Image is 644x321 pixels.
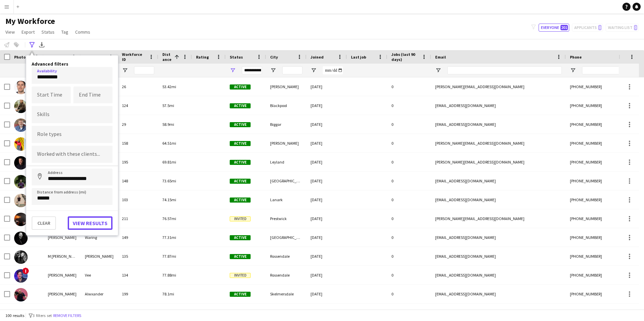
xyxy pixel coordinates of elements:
div: 0 [387,77,431,96]
span: Active [230,235,251,240]
span: Active [230,84,251,90]
button: Open Filter Menu [435,67,441,73]
span: 69.81mi [162,159,176,165]
span: Active [230,179,251,184]
div: 158 [118,134,158,152]
div: [DATE] [307,190,347,209]
span: Rating [196,55,209,60]
button: Everyone201 [539,24,569,32]
img: Ross Brownlee [14,118,28,132]
div: Vee [81,266,118,284]
input: Type to search clients... [37,151,107,157]
button: Open Filter Menu [230,67,236,73]
div: Rossendale [266,247,307,265]
a: Comms [72,28,93,36]
span: 201 [560,25,568,30]
span: 64.51mi [162,141,176,146]
div: [DATE] [307,134,347,152]
button: Remove filters [52,312,83,319]
span: Phone [570,55,582,60]
div: [PERSON_NAME][EMAIL_ADDRESS][DOMAIN_NAME] [431,153,566,171]
span: Joined [311,55,324,60]
div: Lanark [266,190,307,209]
div: 124 [118,96,158,115]
app-action-btn: Export XLSX [38,41,46,49]
div: 29 [118,115,158,134]
div: [EMAIL_ADDRESS][DOMAIN_NAME] [431,172,566,190]
button: Open Filter Menu [570,67,576,73]
span: Invited [230,216,251,221]
div: 211 [118,209,158,228]
div: 195 [118,153,158,171]
div: 0 [387,209,431,228]
span: Photo [14,55,26,60]
span: My Workforce [5,16,55,26]
img: M Joanna Wesolowski [14,250,28,264]
div: [GEOGRAPHIC_DATA] [266,172,307,190]
div: [DATE] [307,172,347,190]
span: Comms [75,29,90,35]
div: [PERSON_NAME] [44,228,81,247]
button: Open Filter Menu [122,67,128,73]
span: Last Name [85,55,105,60]
div: Rossendale [266,266,307,284]
div: [PERSON_NAME] [266,77,307,96]
span: 77.87mi [162,254,176,259]
img: Roland Turner [14,156,28,170]
span: Invited [230,273,251,278]
div: 0 [387,247,431,265]
div: [DATE] [307,285,347,303]
div: [DATE] [307,209,347,228]
span: City [270,55,278,60]
div: [PERSON_NAME][EMAIL_ADDRESS][DOMAIN_NAME] [431,77,566,96]
div: 134 [118,266,158,284]
a: Status [39,28,57,36]
span: Active [230,198,251,203]
span: Active [230,160,251,165]
span: Jobs (last 90 days) [391,52,419,62]
img: Vincent Vee [14,269,28,283]
input: Type to search role types... [37,132,107,138]
img: Anna Wood [14,137,28,151]
button: Open Filter Menu [311,67,317,73]
img: Paul Waring [14,231,28,245]
div: 0 [387,285,431,303]
button: Clear [32,216,56,230]
button: View results [68,216,112,230]
div: Blackpool [266,96,307,115]
span: 74.15mi [162,197,176,202]
span: Distance [162,52,172,62]
div: [DATE] [307,247,347,265]
input: Email Filter Input [447,66,562,74]
div: 149 [118,228,158,247]
div: [EMAIL_ADDRESS][DOMAIN_NAME] [431,266,566,284]
img: Shagin Sunny [14,175,28,188]
span: Status [230,55,243,60]
div: [DATE] [307,266,347,284]
div: M [PERSON_NAME] [44,247,81,265]
div: 0 [387,266,431,284]
span: 77.88mi [162,273,176,278]
div: 0 [387,134,431,152]
div: Alwxander [81,285,118,303]
span: 57.5mi [162,103,174,108]
img: Gavin Alwxander [14,288,28,301]
span: Email [435,55,446,60]
div: [EMAIL_ADDRESS][DOMAIN_NAME] [431,228,566,247]
span: View [5,29,15,35]
span: Active [230,292,251,297]
span: 58.9mi [162,122,174,127]
span: 53.42mi [162,84,176,89]
span: 78.1mi [162,291,174,296]
input: Type to search skills... [37,111,107,117]
div: 0 [387,172,431,190]
button: Open Filter Menu [270,67,276,73]
div: [EMAIL_ADDRESS][DOMAIN_NAME] [431,247,566,265]
div: [EMAIL_ADDRESS][DOMAIN_NAME] [431,285,566,303]
span: 3 filters set [33,313,52,318]
span: Tag [61,29,68,35]
div: [PERSON_NAME] [44,285,81,303]
span: First Name [48,55,68,60]
span: Active [230,254,251,259]
img: Daniel Rizzo [14,213,28,226]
